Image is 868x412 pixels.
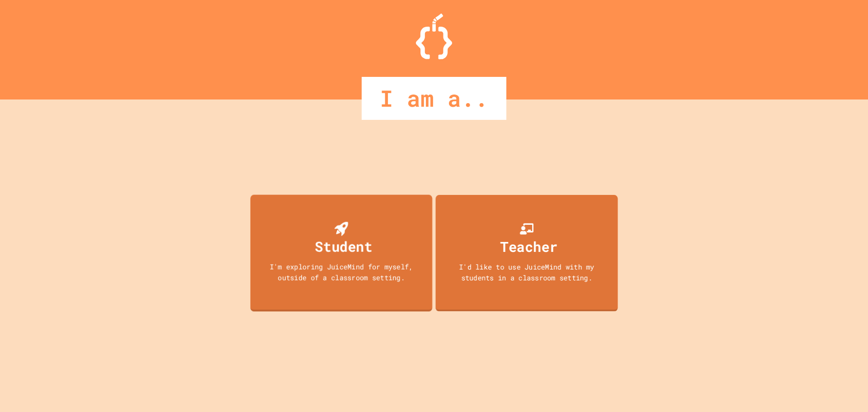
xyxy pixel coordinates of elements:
div: I'd like to use JuiceMind with my students in a classroom setting. [445,261,609,282]
div: I'm exploring JuiceMind for myself, outside of a classroom setting. [259,261,423,282]
img: Logo.svg [416,14,452,59]
div: I am a.. [362,77,506,120]
div: Student [315,236,373,256]
div: Teacher [500,236,558,256]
